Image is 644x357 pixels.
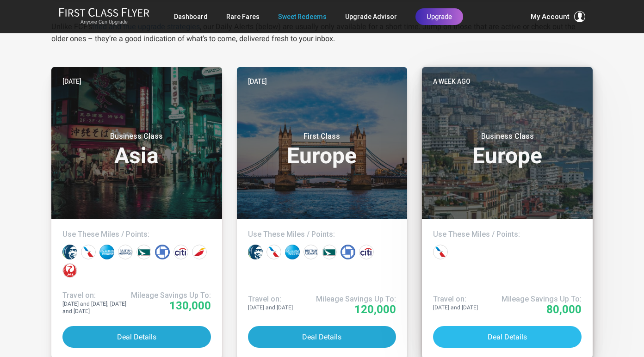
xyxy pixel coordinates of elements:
[59,19,149,25] small: Anyone Can Upgrade
[266,245,281,259] div: American miles
[433,230,582,239] h4: Use These Miles / Points:
[531,11,585,22] button: My Account
[79,132,194,141] small: Business Class
[248,230,396,239] h4: Use These Miles / Points:
[531,11,570,22] span: My Account
[62,230,211,239] h4: Use These Miles / Points:
[118,245,133,259] div: British Airways miles
[248,76,267,86] time: [DATE]
[278,8,327,25] a: Sweet Redeems
[359,245,374,259] div: Citi points
[433,245,448,259] div: American miles
[433,132,582,167] h3: Europe
[450,132,565,141] small: Business Class
[155,245,170,259] div: Chase points
[341,245,355,259] div: Chase points
[62,76,81,86] time: [DATE]
[62,132,211,167] h3: Asia
[173,245,188,259] div: Citi points
[285,245,300,259] div: Amex points
[59,7,149,17] img: First Class Flyer
[415,8,463,25] a: Upgrade
[264,132,380,141] small: First Class
[99,245,114,259] div: Amex points
[81,245,96,259] div: American miles
[248,245,263,259] div: Alaska miles
[62,326,211,348] button: Deal Details
[62,263,77,278] div: Japan miles
[345,8,397,25] a: Upgrade Advisor
[433,326,582,348] button: Deal Details
[59,7,149,26] a: First Class FlyerAnyone Can Upgrade
[248,326,396,348] button: Deal Details
[226,8,260,25] a: Rare Fares
[62,245,77,259] div: Alaska miles
[174,8,208,25] a: Dashboard
[322,245,337,259] div: Cathay Pacific miles
[433,76,471,86] time: A week ago
[192,245,207,259] div: Iberia miles
[136,245,151,259] div: Cathay Pacific miles
[248,132,396,167] h3: Europe
[303,245,318,259] div: British Airways miles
